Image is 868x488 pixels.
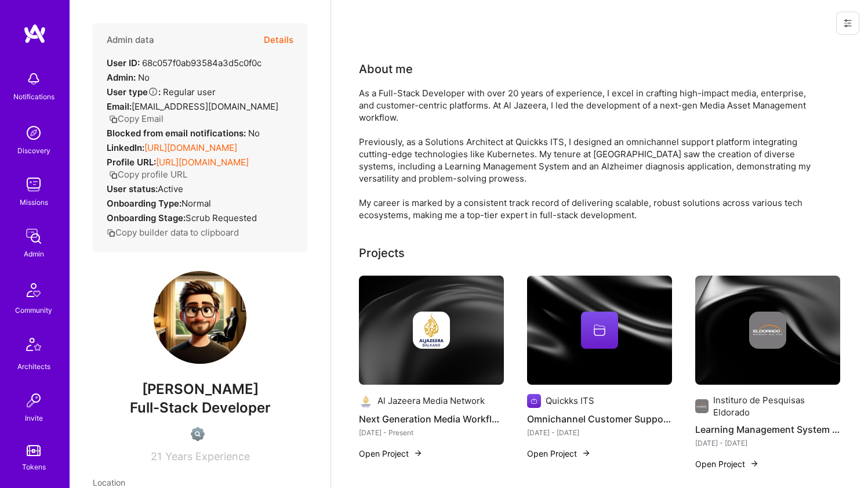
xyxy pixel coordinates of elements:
span: normal [181,198,211,209]
div: About me [359,60,413,78]
div: Instituro de Pesquisas Eldorado [713,394,840,418]
span: [PERSON_NAME] [93,381,307,398]
div: [DATE] - [DATE] [695,437,840,449]
strong: Admin: [107,72,136,83]
div: Notifications [13,91,55,103]
img: admin teamwork [22,225,45,248]
img: arrow-right [750,459,759,468]
span: Full-Stack Developer [130,399,271,416]
img: Company logo [527,394,541,408]
div: Tokens [22,461,46,473]
div: 68c057f0ab93584a3d5c0f0c [107,57,262,69]
i: Help [148,86,158,97]
i: icon Copy [109,171,118,179]
button: Open Project [527,447,591,460]
img: bell [22,67,45,91]
strong: User ID: [107,57,140,68]
img: arrow-right [413,449,423,458]
strong: Onboarding Type: [107,198,181,209]
span: 21 [151,450,162,462]
button: Copy profile URL [109,168,187,180]
strong: User type : [107,86,161,97]
h4: Omnichannel Customer Support Platform Architecture [527,411,672,426]
h4: Admin data [107,35,154,45]
span: Years Experience [165,450,250,462]
strong: Onboarding Stage: [107,212,186,223]
div: Al Jazeera Media Network [377,395,485,407]
div: No [107,127,260,139]
div: No [107,71,150,84]
div: Projects [359,244,405,262]
img: arrow-right [582,449,591,458]
i: icon Copy [107,229,115,237]
img: cover [695,276,840,385]
strong: User status: [107,183,158,194]
div: Community [15,304,52,316]
button: Copy builder data to clipboard [107,226,239,238]
h4: Next Generation Media Workflow Development [359,411,504,426]
h4: Learning Management System and Advanced Applications Development [695,422,840,437]
strong: Blocked from email notifications: [107,128,248,139]
strong: Email: [107,101,132,112]
img: tokens [27,445,41,456]
img: cover [527,276,672,385]
button: Copy Email [109,113,164,125]
div: Admin [24,248,44,260]
div: As a Full-Stack Developer with over 20 years of experience, I excel in crafting high-impact media... [359,87,823,221]
img: discovery [22,121,45,144]
strong: LinkedIn: [107,142,144,153]
img: Architects [20,332,48,360]
img: Company logo [749,312,786,349]
a: [URL][DOMAIN_NAME] [144,142,237,153]
div: Missions [20,196,48,208]
div: Architects [17,360,50,373]
div: Discovery [17,144,50,157]
div: Invite [25,412,43,424]
strong: Profile URL: [107,157,156,168]
img: Invite [22,389,45,412]
button: Details [264,23,293,57]
div: [DATE] - Present [359,426,504,439]
img: logo [23,23,46,44]
span: [EMAIL_ADDRESS][DOMAIN_NAME] [132,101,278,112]
img: Not Scrubbed [191,427,205,441]
button: Open Project [359,447,423,460]
img: Community [20,276,48,304]
i: icon Copy [109,115,118,124]
img: Company logo [695,399,709,413]
div: Regular user [107,86,216,98]
span: Scrub Requested [186,212,257,223]
div: [DATE] - [DATE] [527,426,672,439]
div: Quickks ITS [546,395,594,407]
img: User Avatar [154,271,246,364]
span: Active [158,183,183,194]
img: teamwork [22,173,45,196]
a: [URL][DOMAIN_NAME] [156,157,249,168]
img: Company logo [359,394,373,408]
img: Company logo [413,312,450,349]
img: cover [359,276,504,385]
button: Open Project [695,458,759,470]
